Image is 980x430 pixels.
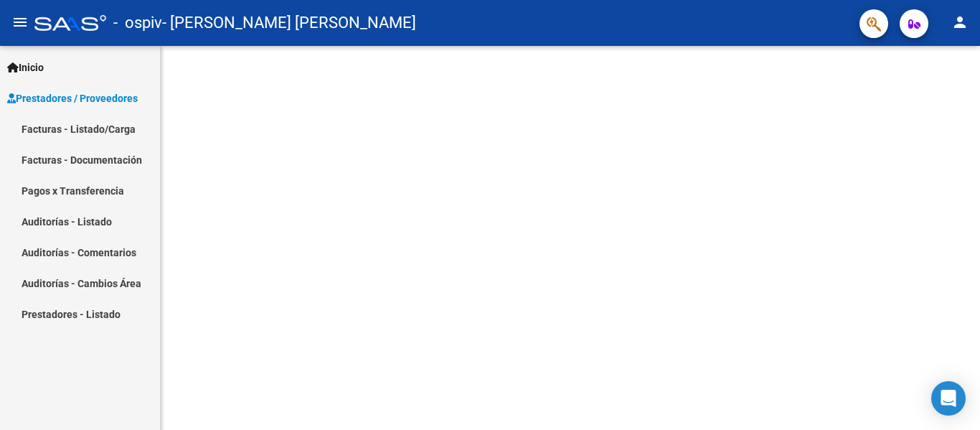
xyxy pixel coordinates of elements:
[11,14,29,31] mat-icon: menu
[7,60,44,75] span: Inicio
[7,90,138,106] span: Prestadores / Proveedores
[113,7,162,39] span: - ospiv
[162,7,416,39] span: - [PERSON_NAME] [PERSON_NAME]
[951,14,969,31] mat-icon: person
[931,381,966,416] div: Open Intercom Messenger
